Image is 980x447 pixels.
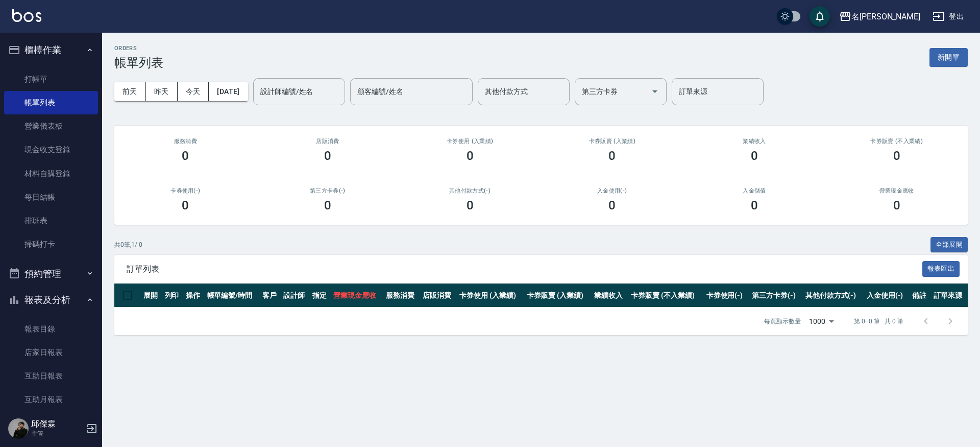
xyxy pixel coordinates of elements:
[851,10,920,23] div: 名[PERSON_NAME]
[4,67,98,91] a: 打帳單
[182,198,189,213] h3: 0
[835,6,924,27] button: 名[PERSON_NAME]
[324,149,331,163] h3: 0
[4,261,98,287] button: 預約管理
[8,418,29,439] img: Person
[592,284,628,308] th: 業績收入
[31,429,83,438] p: 主管
[146,82,178,101] button: 昨天
[893,149,900,163] h3: 0
[4,162,98,185] a: 材料自購登錄
[269,138,387,145] h2: 店販消費
[182,149,189,163] h3: 0
[4,364,98,388] a: 互助日報表
[205,284,260,308] th: 帳單編號/時間
[4,114,98,138] a: 營業儀表板
[281,284,310,308] th: 設計師
[324,198,331,213] h3: 0
[331,284,383,308] th: 營業現金應收
[162,284,184,308] th: 列印
[4,388,98,411] a: 互助月報表
[183,284,205,308] th: 操作
[930,237,968,253] button: 全部展開
[178,82,209,101] button: 今天
[929,52,968,62] a: 新開單
[922,264,960,273] a: 報表匯出
[893,198,900,213] h3: 0
[553,138,671,145] h2: 卡券販賣 (入業績)
[114,45,163,52] h2: ORDERS
[411,138,529,145] h2: 卡券使用 (入業績)
[704,284,749,308] th: 卡券使用(-)
[127,138,244,145] h3: 服務消費
[127,264,922,274] span: 訂單列表
[127,187,244,194] h2: 卡券使用(-)
[764,317,801,326] p: 每頁顯示數量
[420,284,457,308] th: 店販消費
[114,240,142,249] p: 共 0 筆, 1 / 0
[628,284,703,308] th: 卡券販賣 (不入業績)
[696,138,814,145] h2: 業績收入
[608,149,616,163] h3: 0
[803,284,864,308] th: 其他付款方式(-)
[411,187,529,194] h2: 其他付款方式(-)
[838,138,955,145] h2: 卡券販賣 (不入業績)
[457,284,524,308] th: 卡券使用 (入業績)
[4,287,98,313] button: 報表及分析
[31,419,83,429] h5: 邱傑霖
[12,9,41,22] img: Logo
[260,284,281,308] th: 客戶
[854,317,903,326] p: 第 0–0 筆 共 0 筆
[141,284,162,308] th: 展開
[4,209,98,232] a: 排班表
[608,198,616,213] h3: 0
[696,187,814,194] h2: 入金儲值
[929,48,968,67] button: 新開單
[805,308,838,335] div: 1000
[4,317,98,341] a: 報表目錄
[751,149,758,163] h3: 0
[383,284,420,308] th: 服務消費
[647,83,663,100] button: Open
[4,185,98,209] a: 每日結帳
[4,37,98,63] button: 櫃檯作業
[467,198,474,213] h3: 0
[810,6,830,27] button: save
[4,341,98,364] a: 店家日報表
[114,56,163,70] h3: 帳單列表
[553,187,671,194] h2: 入金使用(-)
[209,82,248,101] button: [DATE]
[4,138,98,161] a: 現金收支登錄
[310,284,331,308] th: 指定
[928,7,968,26] button: 登出
[524,284,592,308] th: 卡券販賣 (入業績)
[4,232,98,256] a: 掃碼打卡
[114,82,146,101] button: 前天
[838,187,955,194] h2: 營業現金應收
[922,261,960,277] button: 報表匯出
[467,149,474,163] h3: 0
[4,91,98,114] a: 帳單列表
[931,284,968,308] th: 訂單來源
[910,284,931,308] th: 備註
[749,284,803,308] th: 第三方卡券(-)
[864,284,910,308] th: 入金使用(-)
[751,198,758,213] h3: 0
[269,187,387,194] h2: 第三方卡券(-)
